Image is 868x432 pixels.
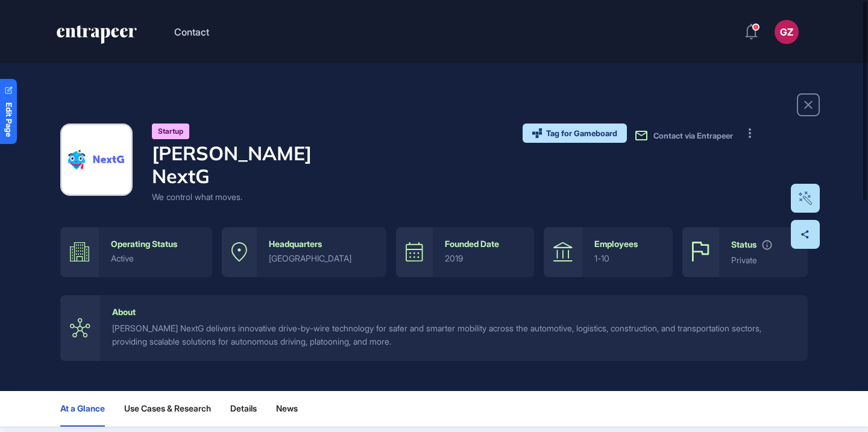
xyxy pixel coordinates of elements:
[653,131,733,140] span: Contact via Entrapeer
[111,254,200,263] div: active
[124,404,211,413] span: Use Cases & Research
[5,102,13,137] span: Edit Page
[111,239,177,249] div: Operating Status
[55,25,138,48] a: entrapeer-logo
[445,239,499,249] div: Founded Date
[269,239,322,249] div: Headquarters
[634,128,733,143] button: Contact via Entrapeer
[230,391,257,427] button: Details
[112,322,796,349] div: [PERSON_NAME] NextG delivers innovative drive-by-wire technology for safer and smarter mobility a...
[124,391,211,427] button: Use Cases & Research
[594,254,661,263] div: 1-10
[152,190,357,203] div: We control what moves.
[152,124,189,139] div: Startup
[546,130,617,137] span: Tag for Gameboard
[276,391,307,427] button: News
[60,404,105,413] span: At a Glance
[174,24,209,40] button: Contact
[775,20,799,44] button: GZ
[276,404,298,413] span: News
[152,142,357,188] h4: [PERSON_NAME] NextG
[230,404,257,413] span: Details
[60,391,105,427] button: At a Glance
[731,240,756,249] div: Status
[594,239,638,249] div: Employees
[112,307,136,317] div: About
[269,254,374,263] div: [GEOGRAPHIC_DATA]
[445,254,522,263] div: 2019
[62,125,131,194] img: Arnold NextG-logo
[731,255,796,265] div: private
